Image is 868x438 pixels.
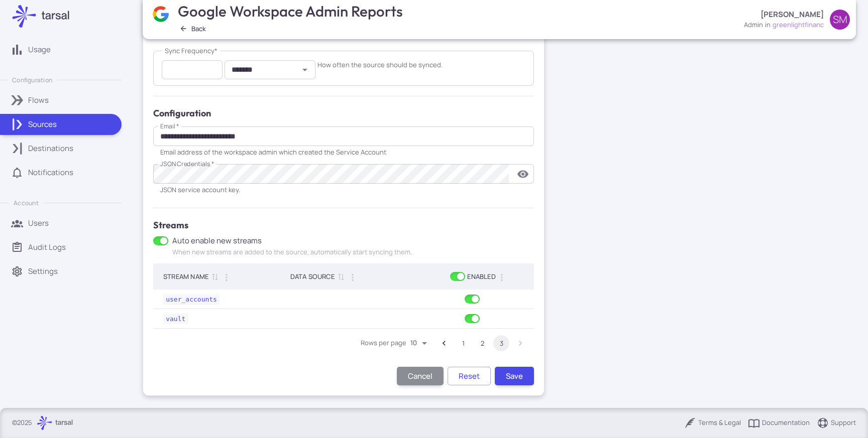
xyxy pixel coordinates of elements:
[744,20,763,30] div: admin
[153,218,534,232] h5: Streams
[28,95,49,106] p: Flows
[162,46,221,56] legend: Sync Frequency *
[435,335,530,351] nav: pagination navigation
[160,186,527,194] div: JSON service account key.
[436,335,452,351] button: Go to previous page
[178,3,405,20] h3: Google Workspace Admin Reports
[833,15,847,25] span: SM
[467,270,495,282] span: ENABLED
[28,167,73,178] p: Notifications
[684,417,741,429] a: Terms & Legal
[172,247,412,256] span: When new streams are added to the source, automatically start syncing them.
[397,367,444,385] button: Cancel
[448,367,491,385] button: Reset
[28,218,49,229] p: Users
[761,9,824,20] p: [PERSON_NAME]
[748,417,810,429] a: Documentation
[738,6,856,34] button: [PERSON_NAME]adminingreenlightfinancSM
[817,417,856,429] a: Support
[208,272,221,281] span: Sort by Stream Name ascending
[495,367,534,385] button: Save
[765,20,771,30] span: in
[163,294,220,304] code: user_accounts
[28,143,73,154] p: Destinations
[160,148,527,156] div: Email address of the workspace admin which created the Service Account
[160,160,214,169] label: JSON Credentials
[12,76,52,84] p: Configuration
[12,418,32,428] p: © 2025
[14,199,38,207] p: Account
[153,106,534,120] h5: Configuration
[160,122,179,131] label: Email
[28,119,57,130] p: Sources
[455,335,471,351] button: Go to page 1
[290,270,335,282] div: Data Source
[298,63,312,77] button: Open
[317,62,443,78] div: How often the source should be synced.
[513,164,533,184] button: toggle password visibility
[176,22,210,35] button: Back
[450,270,495,282] div: enabled
[410,335,430,351] div: Rows per page
[163,314,188,323] a: vault
[494,269,510,285] button: Column Actions
[172,235,412,257] div: Auto enable new streams
[28,44,51,55] p: Usage
[163,270,208,282] div: Stream Name
[151,5,170,24] img: Google Workspace Admin Reports
[474,335,490,351] button: Go to page 2
[163,294,220,304] a: user_accounts
[493,335,509,351] button: page 3
[28,242,66,253] p: Audit Logs
[28,266,58,277] p: Settings
[361,338,406,348] label: Rows per page
[219,269,235,285] button: Column Actions
[773,20,824,30] span: greenlightfinanc
[345,269,361,285] button: Column Actions
[335,272,347,281] span: Sort by Data Source ascending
